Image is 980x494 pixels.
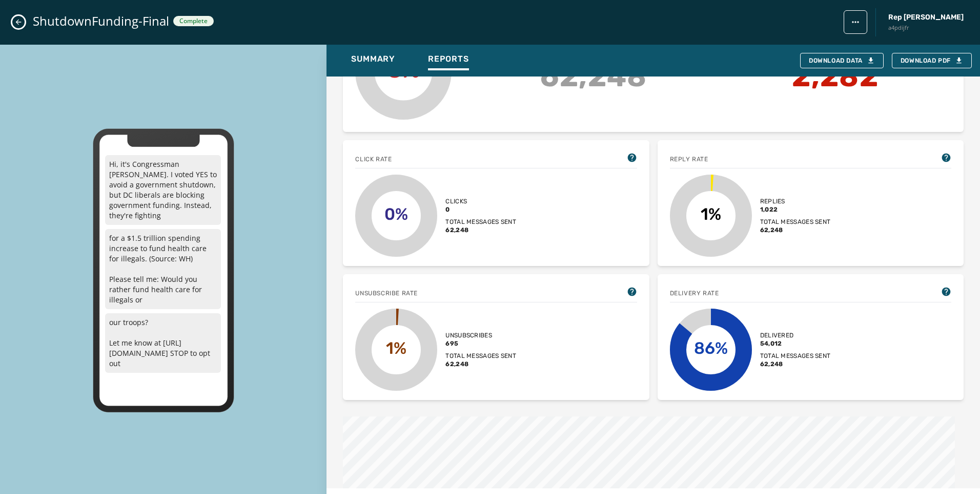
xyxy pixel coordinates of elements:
[844,10,867,34] button: broadcast action menu
[760,205,778,214] span: 1,022
[888,24,964,32] span: a4pdijfr
[428,54,469,64] span: Reports
[445,205,450,214] span: 0
[540,55,647,98] span: 62,248
[670,155,708,163] span: Reply rate
[105,313,221,373] p: our troops? Let me know at [URL][DOMAIN_NAME] STOP to opt out
[760,339,782,348] span: 54,012
[387,55,420,83] text: 3%
[888,12,964,23] span: Rep [PERSON_NAME]
[445,331,492,339] span: Unsubscribes
[355,155,392,163] span: Click rate
[179,17,208,25] span: Complete
[445,360,468,368] span: 62,248
[760,197,785,205] span: Replies
[701,204,721,224] text: 1%
[355,289,418,297] span: Unsubscribe Rate
[445,226,468,234] span: 62,248
[760,352,831,360] span: Total messages sent
[670,289,719,297] span: Delivery Rate
[384,204,408,224] text: 0%
[760,331,794,339] span: Delivered
[694,338,728,358] text: 86%
[445,352,516,360] span: Total messages sent
[445,218,516,226] span: Total messages sent
[792,55,879,98] span: 2,282
[351,54,395,64] span: Summary
[445,339,458,348] span: 695
[105,155,221,225] p: Hi, it's Congressman [PERSON_NAME]. I voted YES to avoid a government shutdown, but DC liberals a...
[901,56,963,65] span: Download PDF
[445,197,467,205] span: Clicks
[760,218,831,226] span: Total messages sent
[809,56,875,65] div: Download Data
[760,226,783,234] span: 62,248
[760,360,783,368] span: 62,248
[105,229,221,309] p: for a $1.5 trillion spending increase to fund health care for illegals. (Source: WH) Please tell ...
[386,338,406,358] text: 1%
